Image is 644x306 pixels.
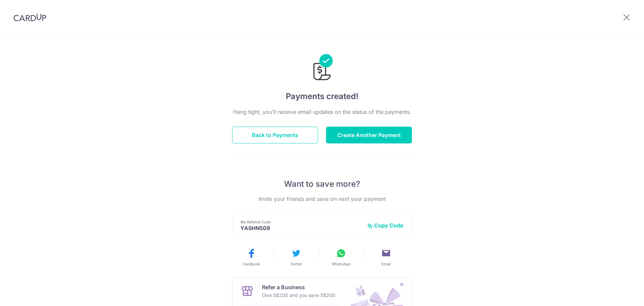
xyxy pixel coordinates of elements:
[262,291,335,299] p: Give S$200 and you save S$200
[243,261,260,267] span: Facebook
[232,127,318,143] button: Back to Payments
[381,261,391,267] span: Email
[326,127,412,143] button: Create Another Payment
[262,283,335,291] p: Refer a Business
[240,225,362,231] p: YASHN509
[231,248,271,267] button: Facebook
[311,54,333,82] img: Payments
[366,248,406,267] button: Email
[13,13,46,21] img: CardUp
[240,219,362,225] p: My Referral Code
[232,179,412,189] p: Want to save more?
[367,222,404,229] button: Copy Code
[321,248,361,267] button: WhatsApp
[232,108,412,116] p: Hang tight, you’ll receive email updates on the status of the payments.
[332,261,351,267] span: WhatsApp
[276,248,316,267] button: Twitter
[290,261,302,267] span: Twitter
[232,90,412,102] h4: Payments created!
[232,195,412,203] p: Invite your friends and save on next your payment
